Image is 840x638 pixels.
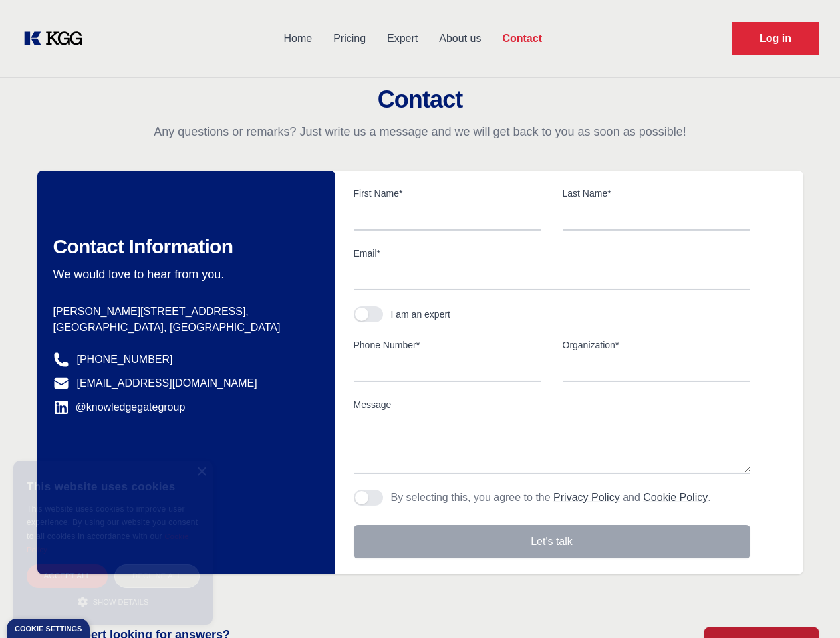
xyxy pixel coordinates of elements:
a: [PHONE_NUMBER] [77,352,173,368]
div: Decline all [114,564,200,587]
span: This website uses cookies to improve user experience. By using our website you consent to all coo... [27,504,198,541]
h2: Contact Information [53,235,314,259]
label: First Name* [354,187,541,200]
label: Last Name* [563,187,750,200]
a: Pricing [323,21,376,56]
p: Any questions or remarks? Just write us a message and we will get back to you as soon as possible! [16,124,824,140]
div: This website uses cookies [27,471,200,502]
a: Expert [376,21,428,56]
div: I am an expert [391,308,451,321]
button: Let's talk [354,525,750,558]
a: About us [428,21,491,56]
p: By selecting this, you agree to the and . [391,490,711,506]
a: Cookie Policy [27,532,189,554]
div: Show details [27,595,200,608]
p: [PERSON_NAME][STREET_ADDRESS], [53,304,314,320]
a: Home [273,21,323,56]
a: @knowledgegategroup [53,399,186,415]
div: Close [196,467,206,477]
h2: Contact [16,86,824,113]
span: Show details [93,598,149,606]
div: Accept all [27,564,108,587]
a: Contact [491,21,553,56]
a: Request Demo [732,22,819,55]
div: Cookie settings [15,625,82,633]
iframe: Chat Widget [773,574,840,638]
a: [EMAIL_ADDRESS][DOMAIN_NAME] [77,375,257,391]
label: Phone Number* [354,338,541,352]
a: Cookie Policy [643,492,708,503]
label: Email* [354,247,750,260]
label: Organization* [563,338,750,352]
label: Message [354,398,750,411]
p: [GEOGRAPHIC_DATA], [GEOGRAPHIC_DATA] [53,320,314,336]
a: KOL Knowledge Platform: Talk to Key External Experts (KEE) [21,28,93,49]
p: We would love to hear from you. [53,266,314,282]
a: Privacy Policy [553,492,620,503]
